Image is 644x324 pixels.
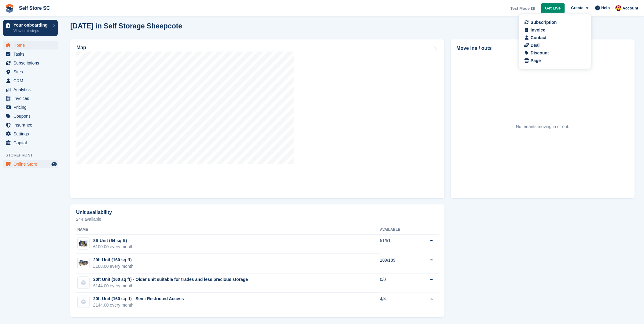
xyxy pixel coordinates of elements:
td: 189/189 [380,254,416,274]
div: No tenants moving in or out. [516,123,569,130]
span: Create [571,5,583,11]
a: menu [3,121,58,129]
span: Subscriptions [13,59,50,67]
p: View next steps [13,28,50,34]
th: Name [76,225,380,235]
div: 20ft Unit (160 sq ft) - Semi Restricted Access [93,296,184,302]
span: Online Store [13,160,50,168]
td: 51/51 [380,234,416,254]
div: Deal [531,42,540,49]
div: £144.00 every month [93,283,248,289]
a: Map [70,39,445,198]
div: 20ft Unit (160 sq ft) [93,257,134,263]
img: stora-icon-8386f47178a22dfd0bd8f6a31ec36ba5ce8667c1dd55bd0f319d3a0aa187defe.svg [5,4,14,13]
span: Get Live [545,5,561,11]
img: icon-info-grey-7440780725fd019a000dd9b08b2336e03edf1995a4989e88bcd33f0948082b44.svg [531,7,535,10]
a: menu [3,94,58,103]
div: £168.00 every month [93,263,134,270]
a: menu [3,85,58,94]
a: Subscription [525,19,585,26]
img: 20-ft-container.jpg [78,259,89,268]
div: 8ft Unit (64 sq ft) [93,237,134,244]
h2: Move ins / outs [457,45,629,52]
span: Analytics [13,85,50,94]
span: Storefront [6,152,61,158]
div: £100.00 every month [93,244,134,250]
div: Contact [531,35,546,41]
h2: Unit availability [76,210,112,215]
a: Get Live [541,3,565,13]
a: menu [3,130,58,138]
h2: [DATE] in Self Storage Sheepcote [70,22,182,30]
a: Your onboarding View next steps [3,20,58,36]
a: Deal [525,42,585,49]
div: £144.00 every month [93,302,184,309]
div: Invoice [531,27,545,33]
span: Help [602,5,610,11]
a: Self Store SC [17,3,52,13]
a: menu [3,103,58,112]
div: 20ft Unit (160 sq ft) - Older unit suitable for trades and less precious storage [93,277,248,283]
img: blank-unit-type-icon-ffbac7b88ba66c5e286b0e438baccc4b9c83835d4c34f86887a83fc20ec27e7b.svg [78,296,89,308]
span: Capital [13,138,50,147]
p: 244 available [76,217,439,221]
a: menu [3,160,58,168]
span: Account [623,5,638,11]
a: menu [3,138,58,147]
div: Subscription [531,19,557,26]
span: Insurance [13,121,50,129]
td: 0/0 [380,274,416,293]
a: Preview store [50,160,58,168]
img: Tom Allen [616,5,622,11]
a: menu [3,76,58,85]
a: menu [3,50,58,58]
p: Your onboarding [13,23,50,27]
a: menu [3,59,58,67]
span: Test Mode [510,6,530,12]
span: Sites [13,68,50,76]
div: Discount [531,50,549,56]
a: menu [3,112,58,120]
span: CRM [13,76,50,85]
img: blank-unit-type-icon-ffbac7b88ba66c5e286b0e438baccc4b9c83835d4c34f86887a83fc20ec27e7b.svg [78,277,89,289]
td: 4/4 [380,293,416,312]
a: menu [3,68,58,76]
span: Tasks [13,50,50,58]
span: Pricing [13,103,50,112]
th: Available [380,225,416,235]
a: menu [3,41,58,50]
a: Discount [525,50,585,56]
h2: Map [76,45,86,50]
a: Invoice [525,27,585,33]
span: Coupons [13,112,50,120]
span: Home [13,41,50,50]
span: Invoices [13,94,50,103]
a: Page [525,57,585,64]
span: Settings [13,130,50,138]
img: 60-sqft-container.jpg [78,239,89,248]
div: Page [531,57,541,64]
a: Contact [525,35,585,41]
